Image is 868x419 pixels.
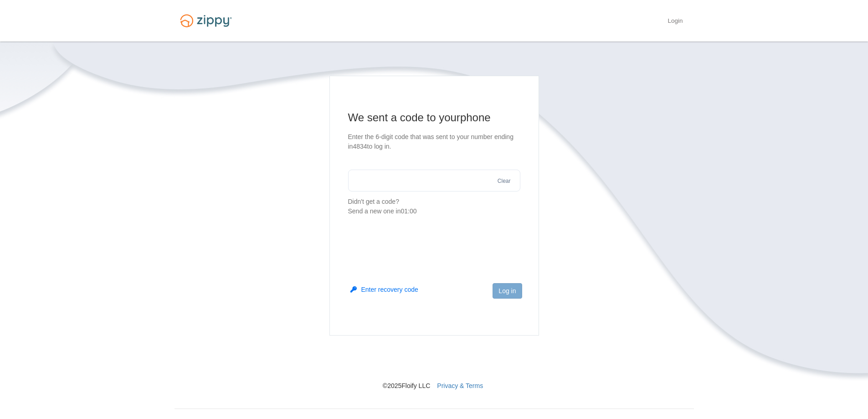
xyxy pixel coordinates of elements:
button: Clear [495,177,514,186]
div: Send a new one in 01:00 [348,207,520,216]
h1: We sent a code to your phone [348,110,520,125]
a: Privacy & Terms [437,382,483,389]
nav: © 2025 Floify LLC [175,336,694,390]
p: Didn't get a code? [348,197,520,216]
a: Login [668,17,683,26]
img: Logo [175,10,237,31]
button: Enter recovery code [350,285,418,294]
p: Enter the 6-digit code that was sent to your number ending in 4834 to log in. [348,132,520,151]
button: Log in [493,283,522,299]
